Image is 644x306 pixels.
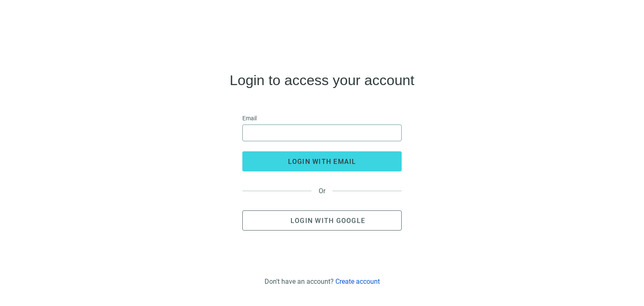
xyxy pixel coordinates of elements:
[335,277,380,285] a: Create account
[288,158,356,166] span: login with email
[230,73,414,87] h4: Login to access your account
[312,187,332,195] span: Or
[242,151,402,171] button: login with email
[265,277,380,285] div: Don't have an account?
[242,114,257,123] span: Email
[291,217,365,225] span: Login with Google
[242,210,402,231] button: Login with Google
